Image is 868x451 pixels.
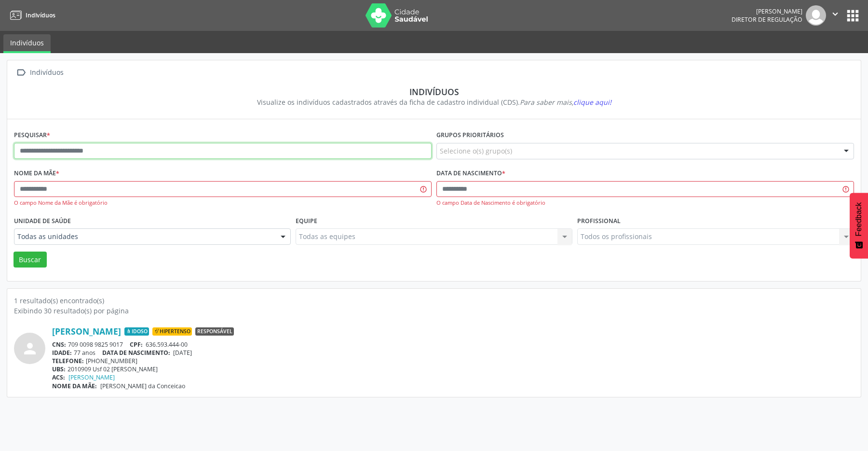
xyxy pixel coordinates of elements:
div: 2010909 Usf 02 [PERSON_NAME] [52,365,854,373]
span: NOME DA MÃE: [52,382,97,390]
label: Unidade de saúde [14,213,71,228]
a:  Indivíduos [14,66,65,80]
span: Diretor de regulação [732,15,802,24]
div: Exibindo 30 resultado(s) por página [14,306,854,316]
a: [PERSON_NAME] [52,326,121,337]
span: [DATE] [173,349,192,357]
span: TELEFONE: [52,357,84,365]
span: DATA DE NASCIMENTO: [102,349,170,357]
div: O campo Nome da Mãe é obrigatório [14,199,432,207]
div: Indivíduos [21,86,847,97]
div: Indivíduos [28,66,65,80]
div: [PERSON_NAME] [732,7,802,15]
span: CNS: [52,340,66,349]
div: Visualize os indivíduos cadastrados através da ficha de cadastro individual (CDS). [21,97,847,107]
span: [PERSON_NAME] da Conceicao [100,382,185,390]
button: Feedback - Mostrar pesquisa [850,193,868,258]
div: 1 resultado(s) encontrado(s) [14,296,854,306]
label: Nome da mãe [14,166,59,181]
span: Responsável [195,327,234,336]
span: UBS: [52,365,66,373]
label: Profissional [577,213,621,228]
i:  [830,9,841,19]
label: Pesquisar [14,128,50,143]
i:  [14,66,28,80]
label: Equipe [296,213,317,228]
span: Hipertenso [152,327,192,336]
span: Selecione o(s) grupo(s) [440,146,512,156]
span: IDADE: [52,349,72,357]
button: apps [844,7,861,24]
span: Indivíduos [26,11,55,19]
div: O campo Data de Nascimento é obrigatório [436,199,854,207]
button: Buscar [14,252,47,268]
img: img [806,5,826,26]
i: person [21,340,39,357]
i: Para saber mais, [520,98,611,107]
a: Indivíduos [3,34,51,53]
div: 709 0098 9825 9017 [52,340,854,349]
span: ACS: [52,373,65,381]
a: Indivíduos [7,7,55,23]
span: 636.593.444-00 [146,340,188,349]
label: Data de nascimento [436,166,505,181]
label: Grupos prioritários [436,128,504,143]
span: clique aqui! [573,98,611,107]
span: Idoso [124,327,149,336]
span: Feedback [854,202,863,236]
button:  [826,5,844,26]
span: CPF: [130,340,143,349]
div: [PHONE_NUMBER] [52,357,854,365]
a: [PERSON_NAME] [68,373,115,381]
span: Todas as unidades [17,232,271,241]
div: 77 anos [52,349,854,357]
